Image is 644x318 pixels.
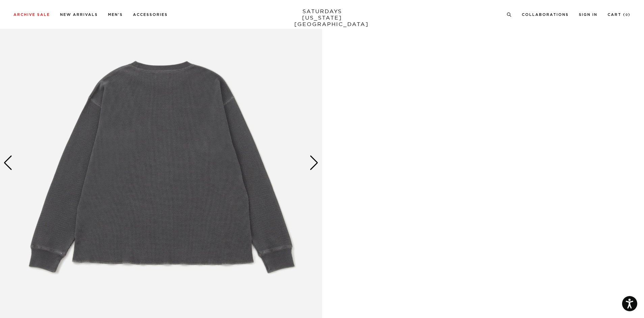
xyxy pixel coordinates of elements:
[3,155,12,170] div: Previous slide
[310,155,319,170] div: Next slide
[294,8,350,27] a: SATURDAYS[US_STATE][GEOGRAPHIC_DATA]
[579,13,597,17] a: Sign In
[522,13,569,17] a: Collaborations
[625,14,628,17] small: 0
[133,13,168,17] a: Accessories
[14,13,50,17] a: Archive Sale
[608,13,630,17] a: Cart (0)
[60,13,98,17] a: New Arrivals
[108,13,123,17] a: Men's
